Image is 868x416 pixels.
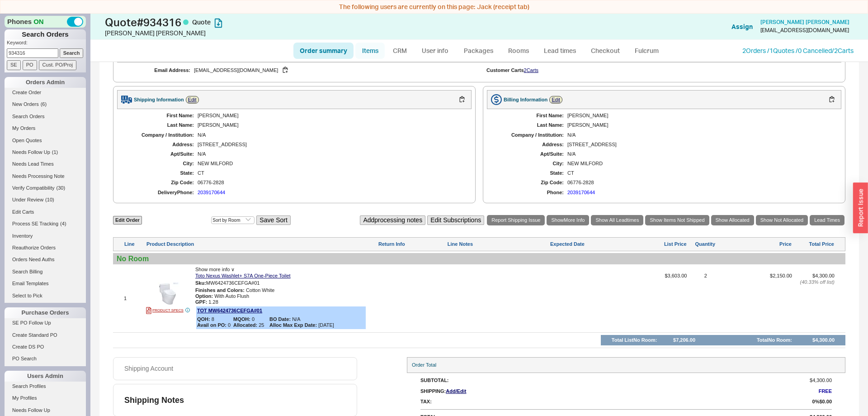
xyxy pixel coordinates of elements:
div: Shipping: [420,388,446,394]
span: FREE [819,388,832,394]
a: Show Not Allocated [756,215,808,225]
div: Billing Information [504,97,547,103]
span: $3,603.00 [636,273,687,330]
div: Tax: [420,399,791,405]
div: 2 [704,273,707,330]
a: Needs Lead Times [5,159,86,169]
div: 06776-2828 [567,180,832,186]
a: CRM [387,43,413,59]
span: MW6424736CEFGA#01 [206,280,260,285]
div: NEW MILFORD [198,161,462,167]
div: Price [724,241,792,247]
h1: Quote # 934316 [105,16,436,29]
div: Apt/Suite: [496,151,564,157]
a: Checkout [585,43,626,59]
input: PO [23,60,37,70]
div: Address: [496,142,564,148]
span: Process SE Tracking [12,221,58,226]
span: Finishes and Colors : [195,287,245,293]
span: ( 4 ) [60,221,66,226]
div: City: [126,161,194,167]
button: Addprocessing notes [360,215,425,225]
a: Items [355,43,385,59]
div: $7,206.00 [673,337,695,343]
span: 25 [233,322,269,328]
a: Rooms [501,43,535,59]
a: Inventory [5,231,86,241]
a: Lead Times [810,215,844,225]
span: GPF : [195,299,207,305]
a: Report Shipping Issue [487,215,545,225]
div: Apt/Suite: [126,151,194,157]
button: Save Sort [256,215,290,225]
a: Edit [186,96,199,104]
b: QOH: [197,316,210,322]
div: Shipping Account [124,365,173,373]
div: Line Notes [448,241,548,247]
span: Option : [195,293,213,299]
div: [PERSON_NAME] [PERSON_NAME] [105,29,436,38]
span: ( 30 ) [57,185,66,191]
div: Users Admin [5,371,86,382]
div: Total No Room : [757,337,792,343]
b: MQOH: [233,316,250,322]
b: Allocated: [233,322,257,328]
span: Sku: [195,280,206,285]
input: Cust. PO/Proj [39,60,76,70]
div: Company / Institution: [496,132,564,138]
a: Edit Order [113,216,142,225]
div: [EMAIL_ADDRESS][DOMAIN_NAME] [194,66,465,75]
div: City: [496,161,564,167]
div: Zip Code: [496,180,564,186]
div: Quantity [695,241,715,247]
div: Zip Code: [126,180,194,186]
div: Orders Admin [5,77,86,88]
span: Needs Follow Up [12,407,50,413]
div: Return Info [378,241,446,247]
span: N/A [269,316,324,322]
div: NEW MILFORD [567,161,832,167]
div: Expected Date [550,241,634,247]
div: [EMAIL_ADDRESS][DOMAIN_NAME] [760,27,849,33]
div: Purchase Orders [5,307,86,318]
div: Shipping Information [134,97,184,103]
a: Orders Need Auths [5,255,86,264]
div: $4,300.00 [812,337,835,343]
div: Phones [5,16,86,28]
div: 2039170644 [567,190,595,196]
div: Email Address: [132,67,190,73]
img: MW6424736CUFG_01_ctug3g [158,282,180,305]
div: Order Total [407,357,845,373]
a: PRODUCT SPECS [146,307,184,314]
span: Show more info ∨ [195,267,235,272]
a: Fulcrum [628,43,665,59]
div: Address: [126,142,194,148]
button: Edit Subscriptions [427,215,484,225]
a: Process SE Tracking(4) [5,219,86,229]
div: [PERSON_NAME] [198,122,462,128]
a: Select to Pick [5,291,86,301]
div: Shipping Notes [124,395,353,405]
div: State: [496,170,564,176]
div: [PERSON_NAME] [198,113,462,119]
span: $4,300.00 [810,378,832,383]
a: Search Billing [5,267,86,277]
div: First Name: [126,113,194,119]
span: Needs Processing Note [12,173,65,179]
a: Needs Processing Note [5,172,86,181]
span: Quote [192,18,211,26]
span: New Orders [12,101,39,107]
a: Email Templates [5,279,86,288]
div: With Auto Flush [195,293,376,299]
div: Cotton White [195,287,376,293]
a: My Orders [5,124,86,133]
a: TOT MW6424736CEFGA#01 [197,308,262,313]
div: Last Name: [126,122,194,128]
a: Under Review(10) [5,195,86,205]
div: [STREET_ADDRESS] [198,142,462,148]
div: 2039170644 [198,190,225,196]
a: Lead times [537,43,583,59]
div: 1.28 [195,299,376,305]
a: Needs Follow Up(1) [5,148,86,157]
a: Show All Leadtimes [591,215,643,225]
